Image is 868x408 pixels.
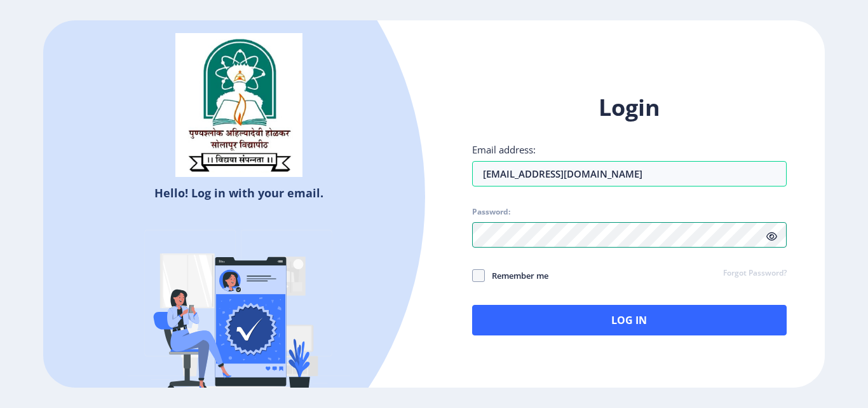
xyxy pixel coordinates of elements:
h1: Login [472,92,787,123]
label: Password: [472,207,510,217]
input: Email address [472,161,787,186]
img: sulogo.png [175,33,302,177]
a: Forgot Password? [723,268,787,279]
button: Log In [472,305,787,335]
span: Remember me [485,268,548,283]
label: Email address: [472,143,536,156]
